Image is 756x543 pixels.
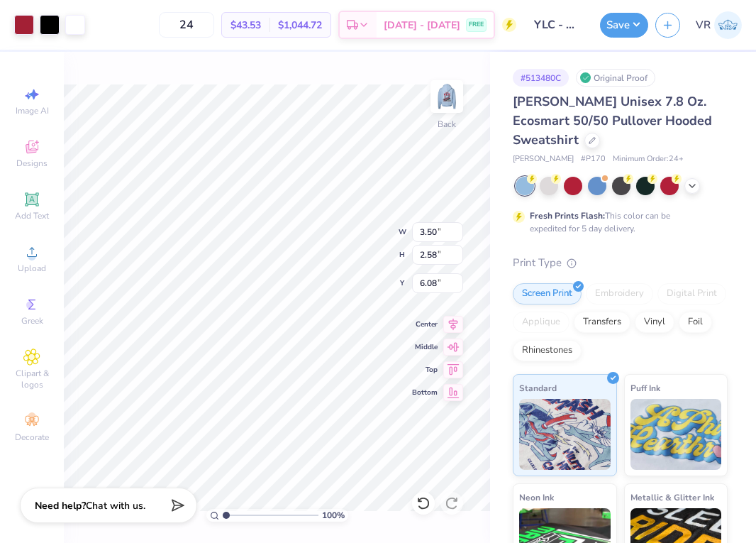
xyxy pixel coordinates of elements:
div: Rhinestones [513,340,582,361]
span: [PERSON_NAME] [513,153,574,165]
strong: Fresh Prints Flash: [530,210,605,221]
span: Standard [519,380,557,395]
div: Original Proof [576,69,655,87]
a: VR [696,11,742,39]
div: Embroidery [586,283,653,305]
span: Clipart & logos [7,368,57,390]
span: FREE [469,20,484,30]
span: Center [412,319,438,329]
span: Upload [18,263,46,274]
div: Screen Print [513,283,582,305]
span: Designs [16,158,48,169]
div: Applique [513,312,569,333]
span: # P170 [581,153,606,165]
span: $43.53 [230,18,261,33]
span: [DATE] - [DATE] [384,18,460,33]
span: Neon Ink [519,490,554,505]
input: Untitled Design [523,11,593,39]
div: Vinyl [635,312,674,333]
span: VR [696,17,711,33]
img: Standard [519,399,611,470]
span: Minimum Order: 24 + [613,153,684,165]
span: Puff Ink [630,380,660,395]
span: Metallic & Glitter Ink [630,490,714,505]
div: Digital Print [657,283,726,305]
button: Save [600,13,648,38]
div: Transfers [574,312,630,333]
strong: Need help? [35,499,86,512]
div: Back [438,118,456,131]
span: Decorate [15,432,49,443]
span: Middle [412,342,438,352]
div: Foil [679,312,712,333]
span: Chat with us. [86,499,145,512]
span: Image AI [16,105,49,116]
input: – – [159,12,214,38]
span: [PERSON_NAME] Unisex 7.8 Oz. Ecosmart 50/50 Pullover Hooded Sweatshirt [513,93,712,148]
span: 100 % [322,509,345,522]
span: Bottom [412,388,438,397]
img: Back [433,82,461,111]
div: # 513480C [513,69,569,87]
span: Greek [21,315,43,327]
img: Val Rhey Lodueta [714,11,742,39]
span: Top [412,365,438,375]
img: Puff Ink [630,399,722,470]
div: Print Type [513,255,728,271]
span: $1,044.72 [278,18,322,33]
div: This color can be expedited for 5 day delivery. [530,209,704,235]
span: Add Text [15,210,49,221]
